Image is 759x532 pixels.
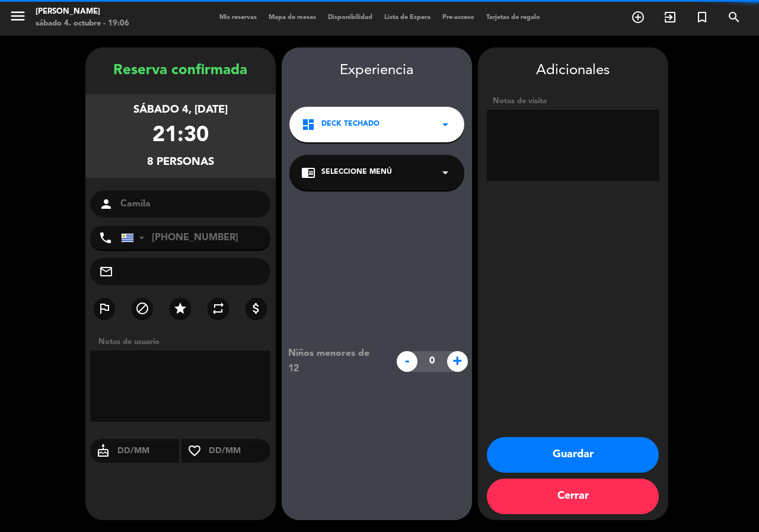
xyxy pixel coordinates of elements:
[663,10,677,24] i: exit_to_app
[135,301,149,316] i: block
[116,444,180,458] input: DD/MM
[436,14,480,21] span: Pre-acceso
[9,7,27,29] button: menu
[93,336,276,348] div: Notas de usuario
[173,301,187,316] i: star
[249,301,263,316] i: attach_money
[480,14,546,21] span: Tarjetas de regalo
[322,14,378,21] span: Disponibilidad
[727,10,741,24] i: search
[301,117,315,132] i: dashboard
[282,59,472,82] div: Experiencia
[122,227,149,249] div: Uruguay: +598
[321,167,392,179] span: Seleccione Menú
[263,14,322,21] span: Mapa de mesas
[487,437,659,473] button: Guardar
[397,351,417,372] span: -
[631,10,645,24] i: add_circle_outline
[90,444,116,458] i: cake
[99,265,113,279] i: mail_outline
[321,119,379,130] span: Deck techado
[487,95,659,107] div: Notas de visita
[487,479,659,514] button: Cerrar
[211,301,225,316] i: repeat
[99,197,113,211] i: person
[85,59,276,82] div: Reserva confirmada
[9,7,27,25] i: menu
[98,231,113,245] i: phone
[152,119,209,154] div: 21:30
[438,165,452,180] i: arrow_drop_down
[487,59,659,82] div: Adicionales
[378,14,436,21] span: Lista de Espera
[301,165,315,180] i: chrome_reader_mode
[279,346,390,377] div: Niños menores de 12
[147,154,214,171] div: 8 personas
[36,6,129,18] div: [PERSON_NAME]
[438,117,452,132] i: arrow_drop_down
[133,101,228,119] div: sábado 4, [DATE]
[208,444,271,458] input: DD/MM
[213,14,263,21] span: Mis reservas
[695,10,709,24] i: turned_in_not
[447,351,468,372] span: +
[181,444,208,458] i: favorite_border
[97,301,111,316] i: outlined_flag
[36,18,129,30] div: sábado 4. octubre - 19:06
